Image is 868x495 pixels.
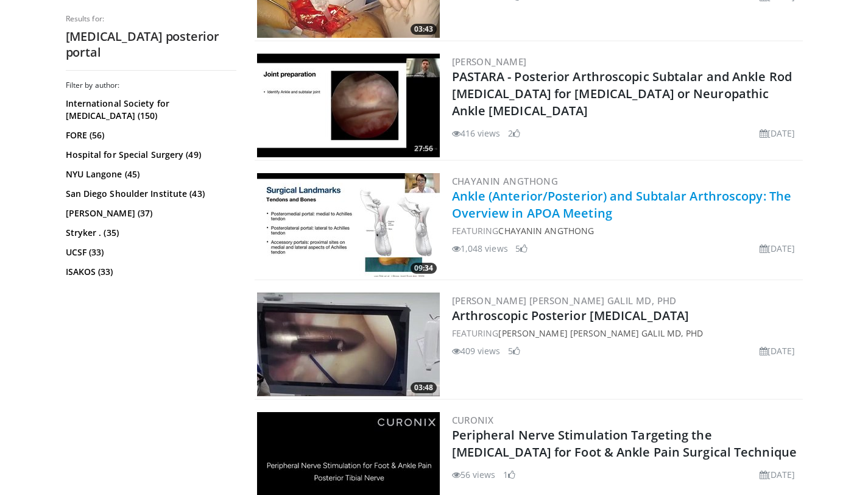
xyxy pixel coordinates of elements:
[66,98,233,122] a: International Society for [MEDICAL_DATA] (150)
[503,468,515,481] li: 1
[452,427,797,460] a: Peripheral Nerve Stimulation Targeting the [MEDICAL_DATA] for Foot & Ankle Pain Surgical Technique
[257,173,440,277] a: 09:34
[452,242,508,255] li: 1,048 views
[66,80,236,90] h3: Filter by author:
[498,225,594,237] a: Chayanin Angthong
[452,327,800,340] div: FEATURING
[452,68,792,119] a: PASTARA - Posterior Arthroscopic Subtalar and Ankle Rod [MEDICAL_DATA] for [MEDICAL_DATA] or Neur...
[760,344,796,357] li: [DATE]
[452,294,677,307] a: [PERSON_NAME] [PERSON_NAME] Galil MD, PhD
[257,293,440,396] img: 39caff7f-cd85-47fb-ab22-a3439169d78a.300x170_q85_crop-smart_upscale.jpg
[411,143,437,154] span: 27:56
[66,168,233,180] a: NYU Langone (45)
[66,129,233,141] a: FORE (56)
[411,382,437,393] span: 03:48
[515,242,528,255] li: 5
[452,175,559,187] a: Chayanin Angthong
[452,414,494,426] a: Curonix
[257,173,440,277] img: 1112377d-2eb1-48e6-8c8a-92ec2990d027.300x170_q85_crop-smart_upscale.jpg
[66,227,233,239] a: Stryker . (35)
[257,293,440,396] a: 03:48
[411,263,437,274] span: 09:34
[257,54,440,157] a: 27:56
[452,307,690,324] a: Arthroscopic Posterior [MEDICAL_DATA]
[452,188,792,221] a: Ankle (Anterior/Posterior) and Subtalar Arthroscopy: The Overview in APOA Meeting
[760,242,796,255] li: [DATE]
[452,224,800,237] div: FEATURING
[452,468,496,481] li: 56 views
[452,344,501,357] li: 409 views
[66,207,233,219] a: [PERSON_NAME] (37)
[66,188,233,200] a: San Diego Shoulder Institute (43)
[66,266,233,278] a: ISAKOS (33)
[452,55,527,68] a: [PERSON_NAME]
[498,327,703,339] a: [PERSON_NAME] [PERSON_NAME] Galil MD, PhD
[760,468,796,481] li: [DATE]
[452,127,501,140] li: 416 views
[257,54,440,157] img: 96e9603a-ae17-4ec1-b4d8-ea1df7a30e1b.300x170_q85_crop-smart_upscale.jpg
[760,127,796,140] li: [DATE]
[508,127,520,140] li: 2
[66,149,233,161] a: Hospital for Special Surgery (49)
[66,29,236,60] h2: [MEDICAL_DATA] posterior portal
[66,14,236,24] p: Results for:
[508,344,520,357] li: 5
[66,246,233,258] a: UCSF (33)
[411,24,437,35] span: 03:43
